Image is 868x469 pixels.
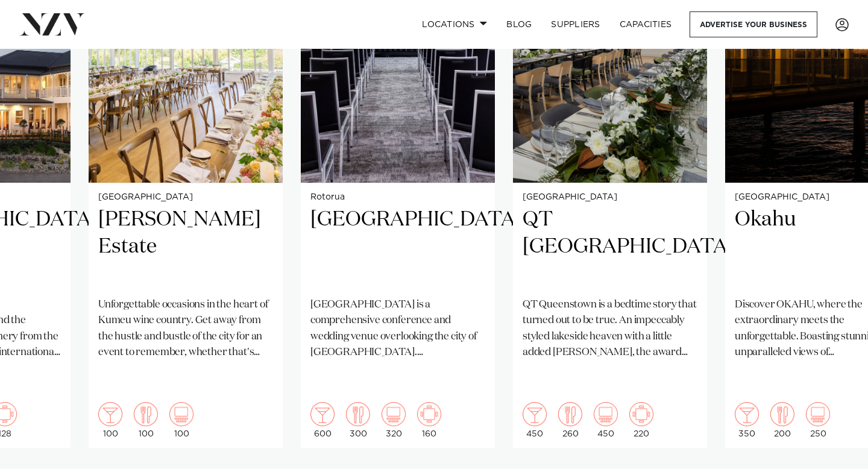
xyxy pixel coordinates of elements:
img: dining.png [134,402,158,426]
img: theatre.png [382,402,406,426]
img: cocktail.png [98,402,122,426]
div: 100 [169,402,193,438]
img: theatre.png [169,402,193,426]
img: meeting.png [417,402,441,426]
h2: [PERSON_NAME] Estate [98,206,273,288]
small: [GEOGRAPHIC_DATA] [523,193,697,202]
a: SUPPLIERS [541,11,609,37]
div: 100 [98,402,122,438]
p: [GEOGRAPHIC_DATA] is a comprehensive conference and wedding venue overlooking the city of [GEOGRA... [310,297,485,360]
p: Unforgettable occasions in the heart of Kumeu wine country. Get away from the hustle and bustle o... [98,297,273,360]
img: cocktail.png [523,402,547,426]
a: Locations [412,11,497,37]
div: 160 [417,402,441,438]
h2: [GEOGRAPHIC_DATA] [310,206,485,288]
div: 320 [382,402,406,438]
img: cocktail.png [310,402,335,426]
small: Rotorua [310,193,485,202]
div: 260 [558,402,582,438]
div: 350 [735,402,759,438]
small: [GEOGRAPHIC_DATA] [98,193,273,202]
img: dining.png [770,402,794,426]
img: cocktail.png [735,402,759,426]
img: nzv-logo.png [19,13,85,35]
div: 220 [629,402,653,438]
h2: QT [GEOGRAPHIC_DATA] [523,206,697,288]
div: 600 [310,402,335,438]
a: Capacities [610,11,682,37]
img: meeting.png [629,402,653,426]
div: 250 [806,402,830,438]
div: 450 [523,402,547,438]
a: Advertise your business [690,11,817,37]
a: BLOG [497,11,541,37]
img: dining.png [346,402,370,426]
div: 300 [346,402,370,438]
div: 200 [770,402,794,438]
img: theatre.png [594,402,618,426]
img: theatre.png [806,402,830,426]
p: QT Queenstown is a bedtime story that turned out to be true. An impeccably styled lakeside heaven... [523,297,697,360]
div: 450 [594,402,618,438]
div: 100 [134,402,158,438]
img: dining.png [558,402,582,426]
